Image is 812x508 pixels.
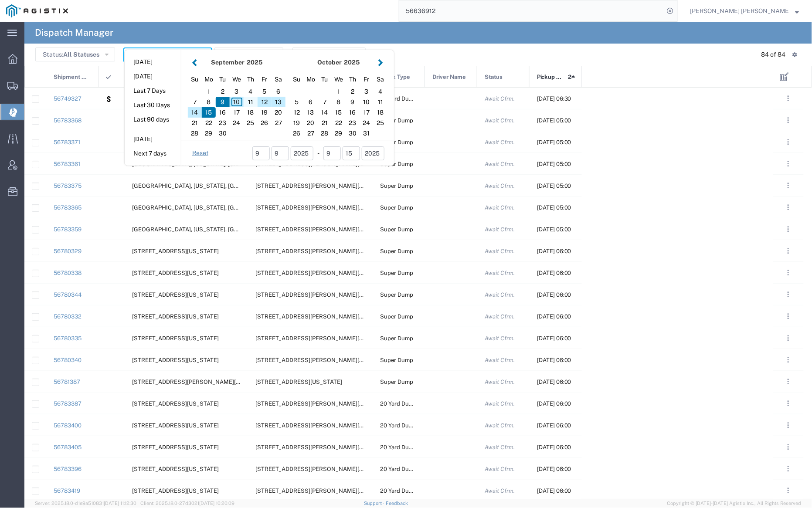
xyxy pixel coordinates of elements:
span: 2025 [344,59,360,66]
div: Monday [202,73,216,86]
div: 18 [374,107,387,118]
button: ... [782,397,795,410]
span: Await Cfrm. [485,444,515,450]
span: Await Cfrm. [485,313,515,320]
button: ... [782,332,795,344]
div: 3 [360,86,374,97]
a: 56780338 [54,270,82,276]
span: . . . [788,333,789,343]
button: ... [782,245,795,257]
div: 1 [332,86,346,97]
span: 1601 Dixon Landing Rd, Milpitas, California, 95035, United States [255,466,389,472]
div: 8 [332,97,346,107]
div: 13 [304,107,318,118]
strong: October [318,59,342,66]
div: 10 [230,97,244,107]
a: 56783375 [54,183,82,189]
span: [DATE] 10:20:09 [199,501,234,506]
a: Reset [192,149,208,158]
span: 4801 Oakport St, Oakland, California, 94601, United States [132,400,219,407]
div: 17 [360,107,374,118]
span: 2 [568,66,572,88]
span: Super Dump [380,357,413,363]
button: ... [782,136,795,148]
span: . . . [788,442,789,452]
span: Kayte Bray Dogali [690,6,789,16]
button: ... [782,310,795,322]
span: 09/11/2025, 06:00 [537,488,571,494]
span: 4801 Oakport St, Oakland, California, 94601, United States [132,488,219,494]
span: 20 Yard Dump Truck [380,422,434,429]
div: 21 [188,118,202,128]
div: 11 [374,97,387,107]
a: 56780340 [54,357,82,363]
span: 09/11/2025, 06:00 [537,379,571,385]
span: . . . [788,224,789,234]
div: 5 [258,86,272,97]
span: Super Dump [380,379,413,385]
div: 8 [202,97,216,107]
a: 56783396 [54,466,82,472]
button: Advanced Search [292,47,366,61]
span: Await Cfrm. [485,379,515,385]
div: 7 [188,97,202,107]
button: Last 7 Days [125,84,181,98]
div: 15 [332,107,346,118]
a: 56780335 [54,335,82,342]
span: Status [485,66,503,88]
a: Support [364,501,386,506]
span: Super Dump [380,183,413,189]
span: Await Cfrm. [485,488,515,494]
button: ... [782,179,795,192]
div: Monday [304,73,318,86]
button: [PERSON_NAME] [PERSON_NAME] [690,6,800,16]
span: [DATE] 11:12:30 [104,501,136,506]
a: 56780332 [54,313,82,320]
span: 1601 Dixon Landing Rd, Milpitas, California, 95035, United States [255,270,389,276]
span: All Statuses [63,51,99,58]
div: 26 [290,128,304,139]
div: 2 [216,86,230,97]
div: 13 [272,97,285,107]
span: Await Cfrm. [485,422,515,429]
div: 2 [346,86,360,97]
input: dd [272,146,289,160]
input: dd [343,146,360,160]
button: ... [782,267,795,279]
div: 14 [318,107,332,118]
div: 12 [258,97,272,107]
span: Await Cfrm. [485,357,515,363]
div: Tuesday [216,73,230,86]
span: 09/11/2025, 06:00 [537,335,571,342]
span: 480 Amador St Pier 92, San Francisco, California, 94124, United States [132,379,266,385]
span: . . . [788,246,789,256]
span: - [317,149,319,158]
span: Super Dump [380,139,413,146]
a: 56749327 [54,95,82,102]
span: Super Dump [380,226,413,233]
div: 17 [230,107,244,118]
span: Await Cfrm. [485,95,515,102]
span: 09/11/2025, 05:00 [537,117,571,124]
span: . . . [788,159,789,169]
div: 16 [216,107,230,118]
button: Last 90 days [125,113,181,126]
span: Super Dump [380,313,413,320]
span: Super Dump [380,291,413,298]
a: Feedback [386,501,408,506]
span: Super Dump [380,161,413,167]
input: mm [252,146,270,160]
span: Await Cfrm. [485,270,515,276]
button: ... [782,158,795,170]
span: 09/11/2025, 05:00 [537,161,571,167]
span: Client: 2025.18.0-27d3021 [140,501,234,506]
div: 14 [188,107,202,118]
a: 56780329 [54,248,82,254]
button: ... [782,484,795,497]
div: 30 [346,128,360,139]
span: 4801 Oakport St, Oakland, California, 94601, United States [132,444,219,450]
span: 308 Stockton Ave, San Jose, California, 95126, United States [132,357,219,363]
button: ... [782,223,795,235]
div: 1 [202,86,216,97]
span: 308 Stockton Ave, San Jose, California, 95126, United States [132,248,219,254]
